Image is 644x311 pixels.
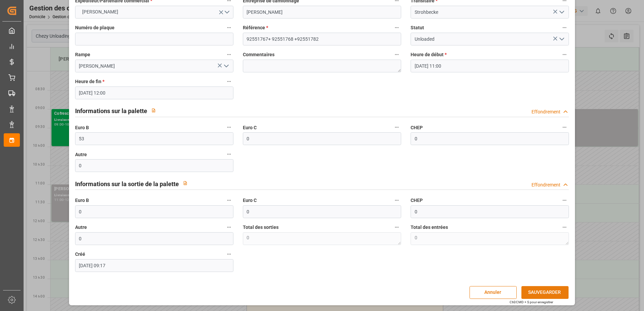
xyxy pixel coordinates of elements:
[392,196,401,205] button: Euro C
[392,223,401,232] button: Total des sorties
[75,87,233,99] input: JJ-MM-AAAA HH :MM
[225,150,233,159] button: Autre
[225,250,233,258] button: Créé
[75,6,233,19] button: Ouvrir le menu
[75,25,115,30] font: Numéro de plaque
[243,52,275,57] font: Commentaires
[411,25,424,30] font: Statut
[560,223,569,232] button: Total des entrées
[556,34,567,44] button: Ouvrir le menu
[560,23,569,32] button: Statut
[392,123,401,132] button: Euro C
[243,125,257,130] font: Euro C
[75,125,89,130] font: Euro B
[147,104,160,117] button: View description
[75,198,89,203] font: Euro B
[470,286,517,299] button: Annuler
[411,33,569,45] input: Type à rechercher/sélectionner
[225,223,233,232] button: Autre
[75,179,179,188] h2: Informations sur la sortie de la palette
[411,52,444,57] font: Heure de début
[521,286,569,299] button: SAUVEGARDER
[560,196,569,205] button: CHEP
[75,60,233,72] input: Type à rechercher/sélectionner
[243,224,279,230] font: Total des sorties
[411,198,423,203] font: CHEP
[532,108,560,115] div: Effondrement
[75,224,87,230] font: Autre
[75,259,233,272] input: JJ-MM-AAAA HH :MM
[556,7,567,18] button: Ouvrir le menu
[225,196,233,205] button: Euro B
[411,232,569,245] textarea: 0
[75,79,101,84] font: Heure de fin
[225,23,233,32] button: Numéro de plaque
[411,125,423,130] font: CHEP
[75,152,87,157] font: Autre
[75,106,147,115] h2: Informations sur la palette
[411,60,569,72] input: JJ-MM-AAAA HH :MM
[560,123,569,132] button: CHEP
[532,181,560,188] div: Effondrement
[243,198,257,203] font: Euro C
[411,224,448,230] font: Total des entrées
[510,300,553,305] div: Ctrl/CMD + S pour enregistrer
[392,50,401,59] button: Commentaires
[392,23,401,32] button: Référence *
[221,61,231,71] button: Ouvrir le menu
[75,52,90,57] font: Rampe
[225,77,233,86] button: Heure de fin *
[560,50,569,59] button: Heure de début *
[225,123,233,132] button: Euro B
[75,251,85,257] font: Créé
[243,25,265,30] font: Référence
[79,8,122,15] span: [PERSON_NAME]
[225,50,233,59] button: Rampe
[243,232,401,245] textarea: 0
